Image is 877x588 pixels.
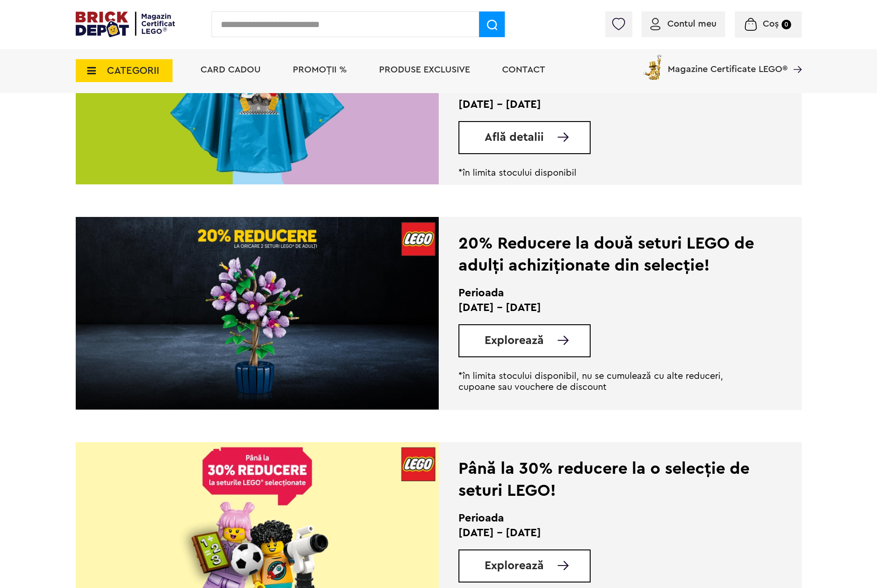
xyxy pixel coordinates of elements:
[458,167,756,178] p: *în limita stocului disponibil
[485,132,590,143] a: Află detalii
[782,20,791,29] small: 0
[458,526,756,540] p: [DATE] - [DATE]
[485,132,544,143] span: Află detalii
[458,233,756,277] div: 20% Reducere la două seturi LEGO de adulți achiziționate din selecție!
[650,19,716,28] a: Contul meu
[379,65,470,74] a: Produse exclusive
[485,335,590,346] a: Explorează
[201,65,261,74] a: Card Cadou
[107,66,159,76] span: CATEGORII
[458,371,756,393] p: *în limita stocului disponibil, nu se cumulează cu alte reduceri, cupoane sau vouchere de discount
[763,19,779,28] span: Coș
[485,560,544,571] span: Explorează
[667,19,716,28] span: Contul meu
[458,458,756,502] div: Până la 30% reducere la o selecție de seturi LEGO!
[458,300,756,315] p: [DATE] - [DATE]
[485,560,590,571] a: Explorează
[485,335,544,346] span: Explorează
[458,286,756,300] h2: Perioada
[293,65,347,74] a: PROMOȚII %
[668,53,788,74] span: Magazine Certificate LEGO®
[502,65,545,74] a: Contact
[458,511,756,526] h2: Perioada
[458,97,756,112] p: [DATE] - [DATE]
[788,53,802,62] a: Magazine Certificate LEGO®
